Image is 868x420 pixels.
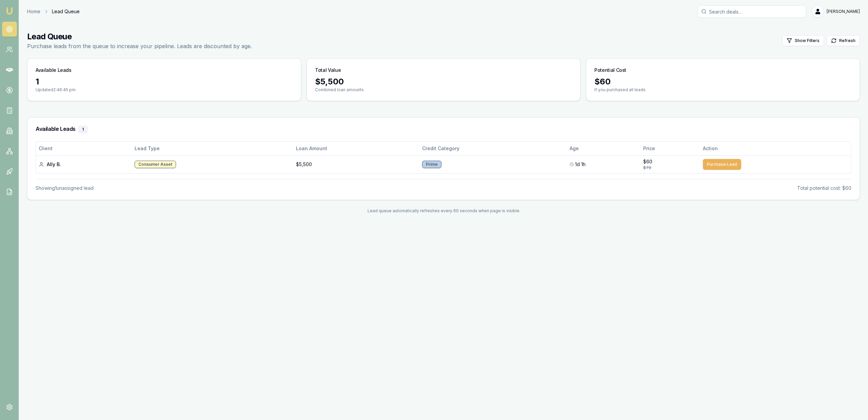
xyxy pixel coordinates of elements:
[27,42,252,50] p: Purchase leads from the queue to increase your pipeline. Leads are discounted by age.
[27,208,860,214] div: Lead queue automatically refreshes every 60 seconds when page is visible
[27,8,80,15] nav: breadcrumb
[700,142,851,155] th: Action
[315,87,572,93] p: Combined loan amounts
[315,76,572,87] div: $ 5,500
[132,142,293,155] th: Lead Type
[782,35,824,46] button: Show Filters
[135,161,176,168] div: Consumer Asset
[419,142,567,155] th: Credit Category
[36,126,851,133] h3: Available Leads
[594,87,851,93] p: If you purchased all leads
[27,31,252,42] h1: Lead Queue
[36,87,293,93] p: Updated 2:46:45 pm
[36,67,72,74] h3: Available Leads
[78,126,87,133] div: 1
[575,161,586,168] span: 1d 1h
[293,155,419,173] td: $5,500
[827,9,860,14] span: [PERSON_NAME]
[5,7,14,15] img: emu-icon-u.png
[698,5,806,18] input: Search deals
[293,142,419,155] th: Loan Amount
[643,165,697,171] div: $70
[36,142,132,155] th: Client
[703,159,741,170] button: Purchase Lead
[567,142,640,155] th: Age
[594,76,851,87] div: $ 60
[52,8,80,15] span: Lead Queue
[827,35,860,46] button: Refresh
[640,142,700,155] th: Price
[27,8,40,15] a: Home
[797,185,851,192] div: Total potential cost: $60
[39,161,129,168] div: Ally B.
[36,76,293,87] div: 1
[594,67,626,74] h3: Potential Cost
[422,161,441,168] div: Prime
[643,158,652,165] span: $60
[315,67,341,74] h3: Total Value
[36,185,94,192] div: Showing 1 unassigned lead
